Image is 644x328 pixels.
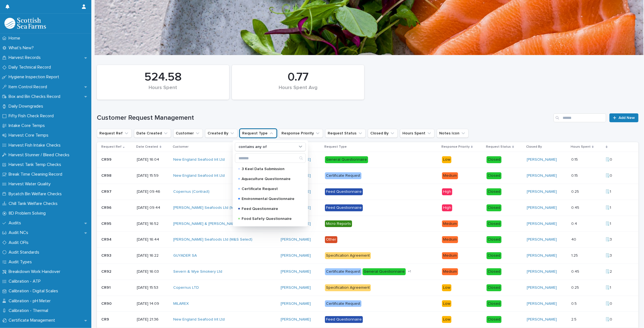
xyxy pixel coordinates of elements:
[6,152,74,158] p: Harvest Stunner / Bleed Checks
[571,220,578,226] p: 0.4
[442,300,451,307] div: Low
[6,191,66,197] p: Bycatch Bin Welfare Checks
[554,113,606,122] div: Search
[6,259,36,265] p: Audit Types
[97,216,638,232] tr: CR95CR95 [DATE] 16:52[PERSON_NAME] & [PERSON_NAME] [PERSON_NAME] Micro ReportsMediumClosed[PERSON...
[6,298,55,304] p: Calibration - pH Meter
[400,129,434,138] button: Hours Spent
[571,204,580,210] p: 0.45
[173,253,197,258] a: GUYADER SA
[487,300,501,307] div: Closed
[97,264,638,280] tr: CR92CR92 [DATE] 16:03Severn & Wye Smokery Ltd [PERSON_NAME] Certificate RequestGeneral Questionna...
[619,116,635,120] span: Add New
[97,312,638,328] tr: CR9CR9 [DATE] 21:36New England Seafood Int Ltd [PERSON_NAME] Feed QuestionnaireLowClosed[PERSON_N...
[101,252,112,258] p: CR93
[605,204,612,210] p: 🗒️1
[6,65,55,70] p: Daily Technical Record
[173,269,222,274] a: Severn & Wye Smokery Ltd
[173,301,189,306] a: MILAREX
[173,237,252,242] a: [PERSON_NAME] Seafoods Ltd (M&S Select)
[6,36,25,41] p: Home
[6,181,55,187] p: Harvest Water Quality
[571,144,591,150] p: Hours Spent
[6,211,50,216] p: 8D Problem Solving
[605,252,613,258] p: 🗒️3
[325,172,361,179] div: Certificate Request
[442,268,458,275] div: Medium
[242,187,297,191] p: Certificate Request
[487,172,501,179] div: Closed
[325,204,363,211] div: Feed Questionnaire
[281,237,311,242] a: [PERSON_NAME]
[527,301,557,306] a: [PERSON_NAME]
[442,252,458,259] div: Medium
[527,173,557,178] a: [PERSON_NAME]
[173,285,199,290] a: Copernus LTD
[6,318,60,323] p: Certificate Management
[137,222,169,226] p: [DATE] 16:52
[6,172,67,177] p: Break Time Cleaning Record
[325,188,363,195] div: Feed Questionnaire
[527,222,557,226] a: [PERSON_NAME]
[571,284,580,290] p: 0.25
[97,152,638,168] tr: CR99CR99 [DATE] 16:04New England Seafood Int Ltd [PERSON_NAME] General QuestionnaireLowClosed[PER...
[6,162,66,167] p: Harvest Tank Temp Checks
[527,253,557,258] a: [PERSON_NAME]
[527,285,557,290] a: [PERSON_NAME]
[368,129,398,138] button: Closed By
[97,114,551,122] h1: Customer Request Management
[527,157,557,162] a: [PERSON_NAME]
[6,230,33,235] p: Audit NCs
[97,184,638,200] tr: CR97CR97 [DATE] 09:46Copernus (Contract) [PERSON_NAME] Feed QuestionnaireHighClosed[PERSON_NAME] ...
[205,129,237,138] button: Created By
[605,156,613,162] p: 🗒️0
[97,129,132,138] button: Request Ref
[242,207,297,211] p: Feed Questionnaire
[442,220,458,227] div: Medium
[325,129,366,138] button: Request Status
[97,200,638,216] tr: CR96CR96 [DATE] 09:44[PERSON_NAME] Seafoods Ltd (M&S Select) [PERSON_NAME] Feed QuestionnaireHigh...
[325,284,371,291] div: Specification Agreement
[101,172,113,178] p: CR98
[279,129,323,138] button: Response Priority
[281,253,311,258] a: [PERSON_NAME]
[487,156,501,163] div: Closed
[101,156,113,162] p: CR99
[605,188,612,194] p: 🗒️1
[325,268,361,275] div: Certificate Request
[6,220,25,226] p: Audits
[173,317,225,322] a: New England Seafood Int Ltd
[6,94,65,99] p: Box and Bin Checks Record
[242,177,297,181] p: Aquaculture Questionnaire
[242,167,297,171] p: 3 Keel Data Submission
[527,237,557,242] a: [PERSON_NAME]
[408,270,411,273] span: + 1
[442,156,451,163] div: Low
[6,201,62,206] p: Chill Tank Welfare Checks
[571,316,578,322] p: 2.5
[325,252,371,259] div: Specification Agreement
[6,123,49,128] p: Intake Core Temps
[136,144,158,150] p: Date Created
[6,133,53,138] p: Harvest Core Temps
[4,18,46,29] img: mMrefqRFQpe26GRNOUkG
[325,236,337,243] div: Other
[101,144,121,150] p: Request Ref
[487,268,501,275] div: Closed
[101,268,112,274] p: CR92
[97,280,638,296] tr: CR91CR91 [DATE] 15:53Copernus LTD [PERSON_NAME] Specification AgreementLowClosed[PERSON_NAME] 0.2...
[605,236,613,242] p: 🗒️3
[6,113,58,119] p: Fifty Fish Check Record
[487,220,501,227] div: Closed
[442,172,458,179] div: Medium
[527,317,557,322] a: [PERSON_NAME]
[137,189,169,194] p: [DATE] 09:46
[571,156,579,162] p: 0.15
[441,144,470,150] p: Response Priority
[281,285,311,290] a: [PERSON_NAME]
[235,153,306,163] div: Search
[487,204,501,211] div: Closed
[442,188,452,195] div: High
[6,84,51,90] p: Item Control Record
[571,188,580,194] p: 0.25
